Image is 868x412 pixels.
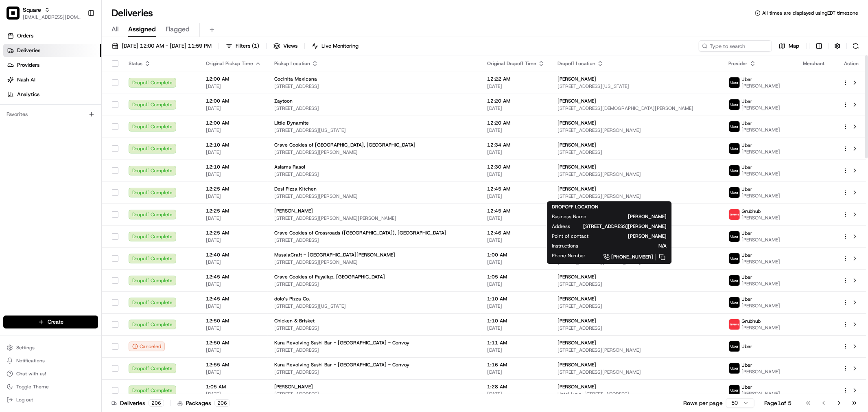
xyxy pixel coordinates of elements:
span: [PERSON_NAME] [742,127,781,133]
a: Powered byPylon [57,138,98,144]
div: Packages [177,399,230,407]
span: 12:45 AM [206,274,261,280]
span: MasalaCraft - [GEOGRAPHIC_DATA][PERSON_NAME] [274,252,395,258]
span: [DATE] [487,347,544,353]
span: Address [552,223,570,230]
span: [STREET_ADDRESS] [274,171,474,178]
span: [DATE] [487,369,544,375]
span: Filters [236,42,259,50]
a: Nash AI [3,73,101,86]
span: Assigned [128,24,156,34]
span: [PERSON_NAME] [742,368,781,375]
img: uber-new-logo.jpeg [729,275,740,286]
span: Uber [742,274,753,281]
span: Uber [742,186,753,193]
span: 1:28 AM [487,384,544,390]
img: uber-new-logo.jpeg [729,363,740,374]
span: 12:46 AM [487,230,544,236]
span: Uber [742,98,753,105]
span: [PERSON_NAME] [558,120,596,126]
span: [DATE] [206,83,261,90]
span: Uber [742,343,753,350]
span: Chicken & Brisket [274,318,315,324]
span: Knowledge Base [16,118,62,126]
span: Map [789,42,799,50]
button: Views [270,40,301,52]
span: [PERSON_NAME] [558,142,596,148]
span: 12:00 AM [206,98,261,104]
div: Canceled [129,342,165,351]
a: 📗Knowledge Base [5,115,66,129]
button: [DATE] 12:00 AM - [DATE] 11:59 PM [108,40,215,52]
span: 12:20 AM [487,98,544,104]
img: uber-new-logo.jpeg [729,99,740,110]
span: 12:34 AM [487,142,544,148]
span: [DATE] [206,347,261,353]
button: Map [775,40,803,52]
span: [DATE] [206,325,261,331]
span: 1:10 AM [487,318,544,324]
span: Original Pickup Time [206,60,253,67]
span: Uber [742,362,753,368]
span: [DATE] [206,369,261,375]
span: 12:10 AM [206,164,261,170]
span: [PERSON_NAME] [742,149,781,155]
span: [PERSON_NAME] [742,302,781,309]
span: [STREET_ADDRESS][US_STATE] [558,83,716,90]
span: [STREET_ADDRESS] [274,237,474,243]
span: Status [129,60,142,67]
span: [DATE] [206,215,261,221]
img: Square [7,7,20,20]
span: [PERSON_NAME] [742,237,781,243]
span: [DATE] [487,325,544,331]
a: [PHONE_NUMBER] [599,252,667,261]
span: [DATE] [206,127,261,134]
span: Uber [742,120,753,127]
span: [PERSON_NAME] [742,83,781,89]
span: Uber [742,142,753,149]
span: Pylon [81,138,98,144]
span: Uber [742,164,753,171]
button: Filters(1) [222,40,263,52]
span: Kura Revolving Sushi Bar - [GEOGRAPHIC_DATA] - Convoy [274,340,409,346]
span: [EMAIL_ADDRESS][DOMAIN_NAME] [23,14,81,20]
span: [DATE] [487,83,544,90]
span: [DATE] [206,281,261,287]
span: [PERSON_NAME] [742,105,781,111]
span: 12:45 AM [487,186,544,192]
span: [PERSON_NAME] [558,318,596,324]
span: [STREET_ADDRESS] [274,83,474,90]
span: [DATE] [206,193,261,199]
div: Action [843,60,860,67]
img: uber-new-logo.jpeg [729,231,740,242]
button: Refresh [850,40,861,52]
span: Grubhub [742,318,761,324]
span: Merchant [803,60,824,67]
span: [PHONE_NUMBER] [611,254,653,260]
span: [DATE] [487,259,544,265]
a: Analytics [3,88,101,101]
span: [PERSON_NAME] [742,324,781,331]
span: API Documentation [77,118,131,126]
span: [STREET_ADDRESS][PERSON_NAME][PERSON_NAME] [274,215,474,221]
span: Point of contact [552,233,588,239]
span: Uber [742,296,753,302]
span: 12:25 AM [206,186,261,192]
span: [STREET_ADDRESS][PERSON_NAME] [583,223,667,230]
span: Flagged [166,24,190,34]
h1: Deliveries [112,7,153,20]
span: Grubhub [742,208,761,215]
span: [DATE] 12:00 AM - [DATE] 11:59 PM [122,42,212,50]
span: 1:10 AM [487,296,544,302]
button: Chat with us! [3,368,98,379]
span: Log out [16,397,33,403]
span: Provider [729,60,748,67]
a: Orders [3,29,101,42]
span: Zaytoon [274,98,293,104]
button: Toggle Theme [3,381,98,392]
span: Views [283,42,297,50]
span: [STREET_ADDRESS][PERSON_NAME] [558,193,716,199]
span: Business Name [552,213,586,220]
span: Uber [742,230,753,237]
span: 12:00 AM [206,76,261,82]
